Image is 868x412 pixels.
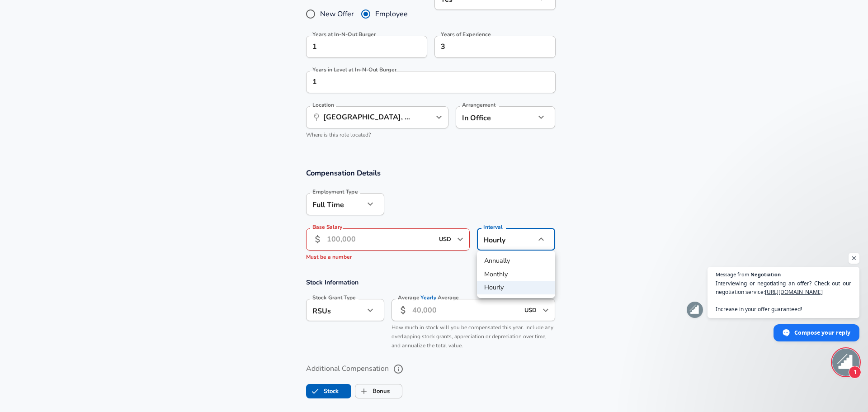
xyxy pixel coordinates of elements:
[849,366,861,379] span: 1
[477,268,555,281] li: Monthly
[794,325,850,341] span: Compose your reply
[832,349,859,376] div: Open chat
[716,272,749,277] span: Message from
[477,281,555,294] li: Hourly
[750,272,781,277] span: Negotiation
[716,279,851,313] span: Interviewing or negotiating an offer? Check out our negotiation service: Increase in your offer g...
[477,254,555,268] li: Annually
